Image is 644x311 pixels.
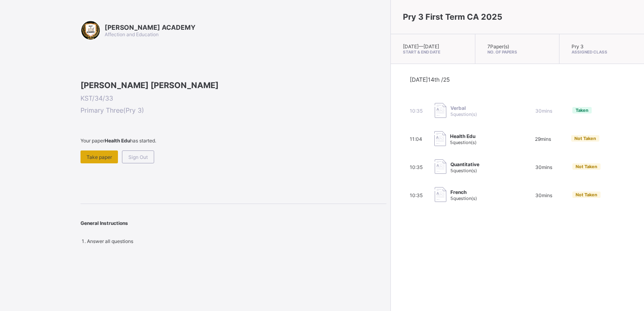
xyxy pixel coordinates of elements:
[435,103,446,118] img: take_paper.cd97e1aca70de81545fe8e300f84619e.svg
[80,138,386,144] span: Your paper has started.
[410,136,422,142] span: 11:04
[487,49,547,54] span: No. of Papers
[576,192,597,198] span: Not Taken
[576,164,597,169] span: Not Taken
[572,43,584,49] span: Pry 3
[434,131,446,146] img: take_paper.cd97e1aca70de81545fe8e300f84619e.svg
[80,220,128,226] span: General Instructions
[403,12,502,22] span: Pry 3 First Term CA 2025
[535,192,552,198] span: 30 mins
[410,108,423,114] span: 10:35
[450,111,477,117] span: 5 question(s)
[572,49,632,54] span: Assigned Class
[410,76,450,83] span: [DATE] 14th /25
[128,154,148,160] span: Sign Out
[450,133,477,139] span: Health Edu
[87,154,112,160] span: Take paper
[450,105,477,111] span: Verbal
[80,80,386,90] span: [PERSON_NAME] [PERSON_NAME]
[576,107,588,113] span: Taken
[105,23,196,31] span: [PERSON_NAME] ACADEMY
[80,94,386,102] span: KST/34/33
[87,238,133,244] span: Answer all questions
[574,136,596,141] span: Not Taken
[435,159,446,174] img: take_paper.cd97e1aca70de81545fe8e300f84619e.svg
[450,189,477,195] span: French
[450,168,477,173] span: 5 question(s)
[450,196,477,201] span: 5 question(s)
[535,108,552,114] span: 30 mins
[80,106,386,114] span: Primary Three ( Pry 3 )
[410,192,423,198] span: 10:35
[105,31,159,37] span: Affection and Education
[487,43,509,49] span: 7 Paper(s)
[450,161,479,167] span: Quantitative
[450,140,477,145] span: 5 question(s)
[410,164,423,170] span: 10:35
[403,49,463,54] span: Start & End Date
[105,138,130,144] b: Health Edu
[403,43,439,49] span: [DATE] — [DATE]
[435,187,446,202] img: take_paper.cd97e1aca70de81545fe8e300f84619e.svg
[535,164,552,170] span: 30 mins
[535,136,551,142] span: 29 mins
